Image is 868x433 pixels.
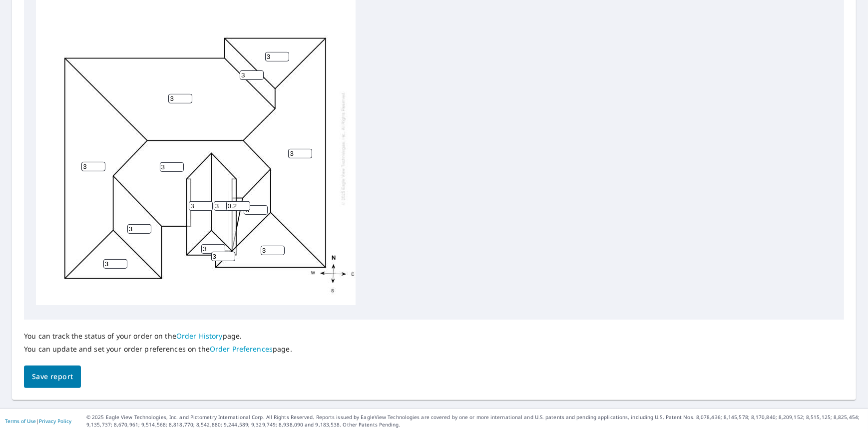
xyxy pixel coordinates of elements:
[86,414,863,429] p: © 2025 Eagle View Technologies, Inc. and Pictometry International Corp. All Rights Reserved. Repo...
[5,418,36,425] a: Terms of Use
[24,345,292,354] p: You can update and set your order preferences on the page.
[5,418,71,424] p: |
[210,344,273,354] a: Order Preferences
[176,331,223,341] a: Order History
[24,366,81,388] button: Save report
[32,371,73,383] span: Save report
[24,332,292,341] p: You can track the status of your order on the page.
[39,418,71,425] a: Privacy Policy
